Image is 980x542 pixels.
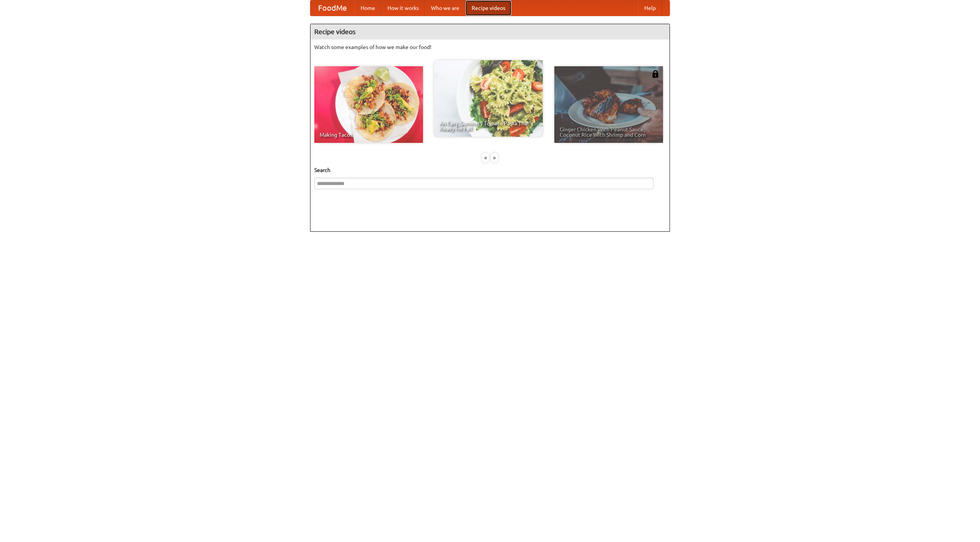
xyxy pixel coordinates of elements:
img: 483408.png [652,70,659,78]
h5: Search [314,166,666,174]
h4: Recipe videos [310,24,670,39]
div: » [491,153,498,162]
span: Making Tacos [320,132,418,138]
span: An Easy, Summery Tomato Pasta That's Ready for Fall [439,121,537,131]
div: « [482,153,489,162]
a: Who we are [425,0,465,16]
a: How it works [381,0,425,16]
a: Recipe videos [465,0,511,16]
a: Making Tacos [314,66,423,143]
a: An Easy, Summery Tomato Pasta That's Ready for Fall [434,60,543,137]
a: FoodMe [310,0,354,16]
a: Home [354,0,381,16]
p: Watch some examples of how we make our food! [314,43,666,51]
a: Help [638,0,662,16]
